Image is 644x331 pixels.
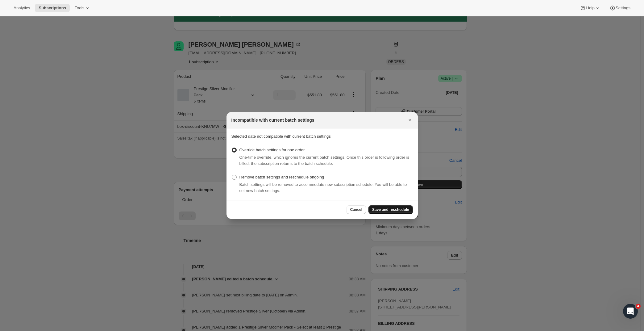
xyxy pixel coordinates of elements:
span: Subscriptions [39,6,66,10]
span: Analytics [14,6,30,10]
h2: Incompatible with current batch settings [231,117,314,123]
button: Save and reschedule [368,205,413,214]
span: One-time override, which ignores the current batch settings. Once this order is following order i... [239,155,409,166]
span: Selected date not compatible with current batch settings [231,134,331,139]
button: Tools [71,4,94,12]
span: Override batch settings for one order [239,148,305,152]
span: Help [586,6,594,10]
span: 4 [636,304,641,309]
button: Cancel [347,205,366,214]
button: Analytics [10,4,34,12]
span: Remove batch settings and reschedule ongoing [239,175,324,179]
button: Subscriptions [35,4,70,12]
span: Batch settings will be removed to accommodate new subscription schedule. You will be able to set ... [239,182,407,193]
span: Cancel [350,207,362,212]
button: Settings [606,4,634,12]
button: Help [576,4,604,12]
span: Tools [75,6,84,10]
button: Close [405,116,414,124]
span: Settings [616,6,630,10]
span: Save and reschedule [372,207,409,212]
iframe: Intercom live chat [623,304,638,319]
